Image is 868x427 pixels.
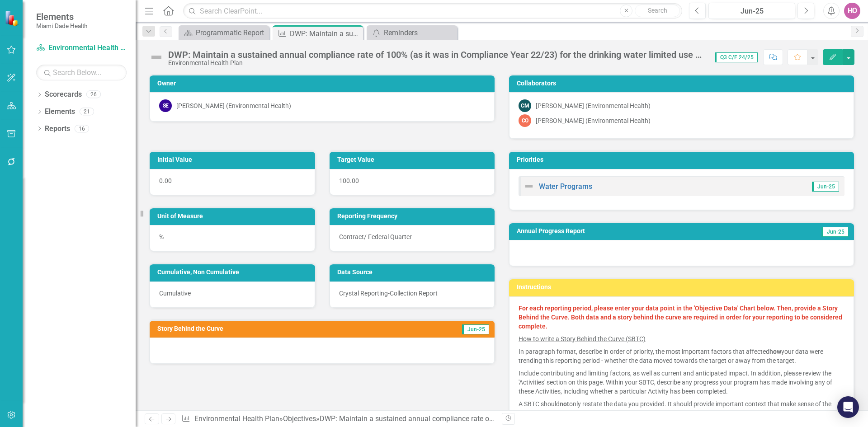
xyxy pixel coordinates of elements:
span: Cumulative [159,290,191,297]
button: HO [844,3,860,19]
a: Reports [45,124,70,134]
div: Programmatic Report [196,27,267,38]
span: Search [648,7,667,14]
u: How to write a Story Behind the Curve (SBTC) [519,335,646,343]
div: Contract/ Federal Quarter [330,225,495,251]
div: [PERSON_NAME] (Environmental Health) [536,101,651,110]
a: Water Programs [539,182,592,191]
img: Not Defined [524,181,534,192]
small: Miami-Dade Health [36,22,87,29]
h3: Annual Progress Report [517,228,753,235]
input: Search ClearPoint... [183,3,682,19]
span: Jun-25 [812,182,839,192]
strong: For each reporting period, please enter your data point in the 'Objective Data' Chart below. Then... [519,305,842,330]
h3: Instructions [517,284,849,291]
div: Jun-25 [712,6,792,17]
p: A SBTC should only restate the data you provided. It should provide important context that make s... [519,398,844,419]
span: Jun-25 [462,324,489,334]
h3: Story Behind the Curve [157,325,391,332]
div: 26 [86,91,101,99]
p: In paragraph format, describe in order of priority, the most important factors that affected your... [519,345,844,367]
a: Elements [45,107,75,117]
span: 0.00 [159,177,172,184]
span: Elements [36,11,87,22]
a: Environmental Health Plan [36,43,127,53]
a: Programmatic Report [181,27,267,38]
h3: Data Source [337,269,491,276]
span: % [159,233,164,240]
span: Crystal Reporting-Collection Report [339,290,438,297]
a: Objectives [283,414,316,423]
div: » » [181,414,495,424]
h3: Collaborators [517,80,849,87]
h3: Cumulative, Non Cumulative [157,269,311,276]
div: 16 [75,125,89,132]
h3: Target Value [337,156,491,163]
a: Reminders [369,27,455,38]
div: Environmental Health Plan [168,60,706,66]
div: [PERSON_NAME] (Environmental Health) [536,116,651,125]
div: SE [159,99,172,112]
h3: Owner [157,80,490,87]
div: CO [519,114,531,127]
div: Open Intercom Messenger [837,396,859,418]
p: Include contributing and limiting factors, as well as current and anticipated impact. In addition... [519,367,844,398]
button: Search [635,5,680,17]
img: Not Defined [149,50,164,65]
span: Jun-25 [821,227,849,237]
div: DWP: Maintain a sustained annual compliance rate of 100% (as it was in Compliance Year 22/23) for... [290,28,361,39]
h3: Reporting Frequency [337,213,491,220]
h3: Priorities [517,156,849,163]
div: DWP: Maintain a sustained annual compliance rate of 100% (as it was in Compliance Year 22/23) for... [168,50,706,60]
strong: not [560,400,569,408]
img: ClearPoint Strategy [5,10,20,26]
a: Scorecards [45,89,82,100]
div: CM [519,99,531,112]
div: Reminders [384,27,455,38]
h3: Unit of Measure [157,213,311,220]
button: Jun-25 [708,3,795,19]
div: 21 [80,108,94,116]
input: Search Below... [36,65,127,80]
strong: how [769,348,781,355]
span: Q3 C/F 24/25 [715,52,758,62]
span: 100.00 [339,177,359,184]
div: [PERSON_NAME] (Environmental Health) [176,101,291,110]
a: Environmental Health Plan [194,414,279,423]
h3: Initial Value [157,156,311,163]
